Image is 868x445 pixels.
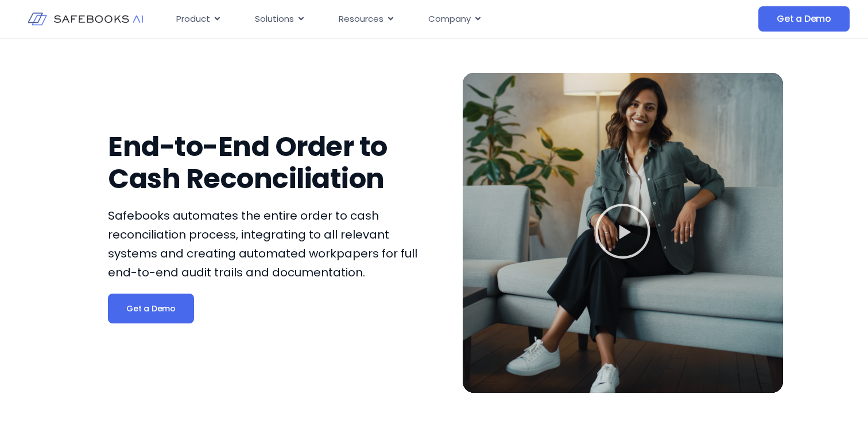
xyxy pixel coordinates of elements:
div: Play Video [594,202,652,263]
span: Solutions [255,13,294,26]
span: Get a Demo [126,303,176,314]
nav: Menu [167,8,661,30]
div: Menu Toggle [167,8,661,30]
span: Safebooks automates the entire order to cash reconciliation process, integrating to all relevant ... [108,208,417,280]
span: Get a Demo [777,13,831,25]
h1: End-to-End Order to Cash Reconciliation [108,131,428,195]
span: Product [176,13,210,26]
a: Get a Demo [108,294,194,323]
span: Resources [339,13,383,26]
span: Company [428,13,471,26]
a: Get a Demo [758,6,850,32]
